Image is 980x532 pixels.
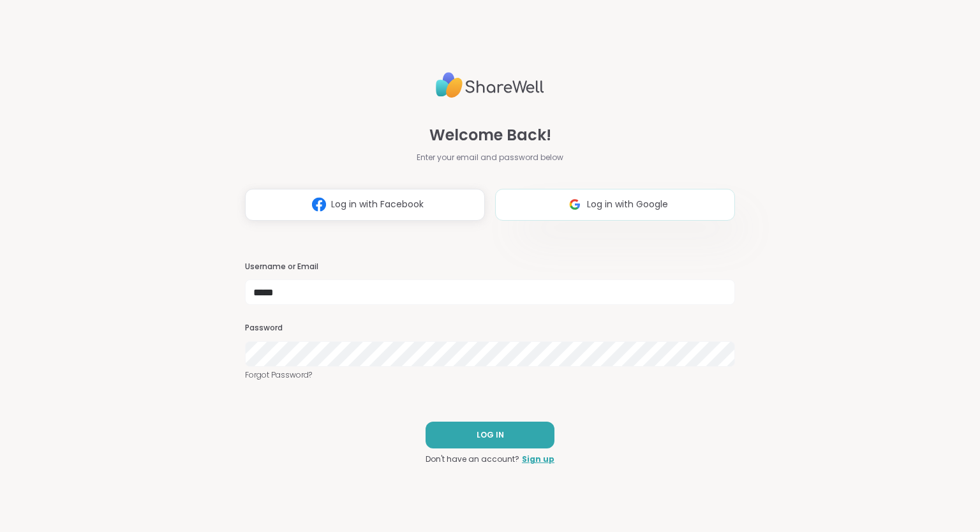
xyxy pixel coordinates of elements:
[245,262,735,272] h3: Username or Email
[426,454,519,465] span: Don't have an account?
[477,429,504,441] span: LOG IN
[495,189,735,221] button: Log in with Google
[426,422,554,448] button: LOG IN
[563,193,587,216] img: ShareWell Logomark
[307,193,331,216] img: ShareWell Logomark
[331,198,424,211] span: Log in with Facebook
[587,198,668,211] span: Log in with Google
[245,323,735,334] h3: Password
[245,369,735,381] a: Forgot Password?
[429,124,551,147] span: Welcome Back!
[436,67,544,103] img: ShareWell Logo
[522,454,554,465] a: Sign up
[245,189,485,221] button: Log in with Facebook
[417,152,563,163] span: Enter your email and password below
